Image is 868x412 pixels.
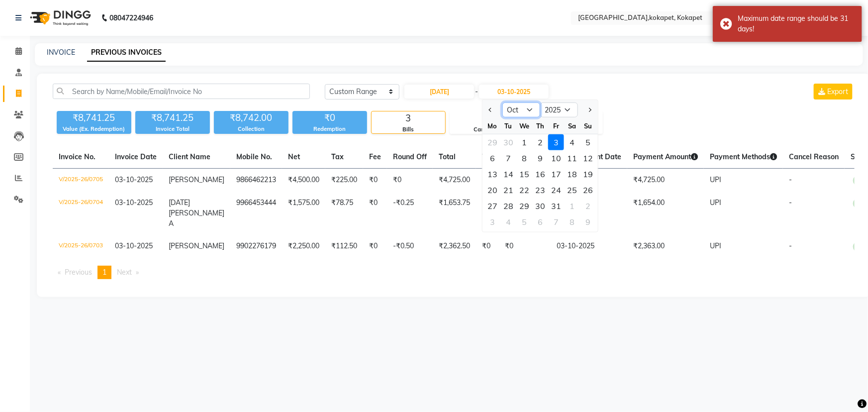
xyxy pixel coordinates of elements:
div: Tuesday, September 30, 2025 [500,134,516,150]
td: V/2025-26/0703 [53,235,109,258]
td: ₹4,500.00 [282,169,325,192]
div: Thursday, October 2, 2025 [532,134,548,150]
div: 30 [500,134,516,150]
span: Payment Amount [633,152,698,161]
button: Export [814,84,853,100]
td: 9866462213 [230,169,282,192]
div: Saturday, October 25, 2025 [564,182,580,198]
div: 18 [564,166,580,182]
div: 6 [484,150,500,166]
div: ₹8,741.25 [57,111,131,125]
div: Thursday, October 30, 2025 [532,198,548,214]
div: Fr [548,118,564,134]
div: 17 [548,166,564,182]
div: Thursday, November 6, 2025 [532,214,548,230]
span: UPI [710,175,721,184]
div: Wednesday, October 1, 2025 [516,134,532,150]
span: Fee [369,152,381,161]
div: Thursday, October 23, 2025 [532,182,548,198]
select: Select month [502,103,540,117]
div: 2 [580,198,596,214]
span: - [475,87,478,97]
div: Sunday, October 26, 2025 [580,182,596,198]
div: Wednesday, October 8, 2025 [516,150,532,166]
span: UPI [710,198,721,207]
img: logo [25,4,94,32]
td: ₹2,363.00 [627,235,704,258]
div: Th [532,118,548,134]
div: 22 [516,182,532,198]
td: ₹0 [499,235,551,258]
div: 3 [484,214,500,230]
div: Tuesday, October 14, 2025 [500,166,516,182]
div: Monday, October 20, 2025 [484,182,500,198]
div: Friday, October 3, 2025 [548,134,564,150]
div: Saturday, October 18, 2025 [564,166,580,182]
div: Sunday, November 2, 2025 [580,198,596,214]
div: Wednesday, November 5, 2025 [516,214,532,230]
div: 30 [532,198,548,214]
input: End Date [479,85,549,99]
div: 2 [532,134,548,150]
div: Friday, October 31, 2025 [548,198,564,214]
a: INVOICE [47,48,75,57]
span: Invoice Date [115,152,157,161]
td: 9902276179 [230,235,282,258]
span: 03-10-2025 [115,198,153,207]
button: Next month [585,102,594,118]
span: [PERSON_NAME] A [169,208,224,228]
div: 15 [516,166,532,182]
input: Start Date [404,85,474,99]
td: ₹0 [476,169,499,192]
div: Friday, October 24, 2025 [548,182,564,198]
span: Cancel Reason [789,152,839,161]
div: 28 [500,198,516,214]
span: Mobile No. [236,152,272,161]
div: Saturday, November 1, 2025 [564,198,580,214]
div: Sunday, November 9, 2025 [580,214,596,230]
div: Saturday, October 11, 2025 [564,150,580,166]
button: Previous month [486,102,495,118]
div: 16 [532,166,548,182]
span: Next [117,268,132,277]
td: ₹0 [363,169,387,192]
span: Invoice No. [59,152,96,161]
div: 19 [580,166,596,182]
div: 25 [564,182,580,198]
span: [DATE] [169,198,190,207]
a: PREVIOUS INVOICES [87,44,166,62]
div: 4 [500,214,516,230]
span: [PERSON_NAME] [169,241,224,250]
div: Friday, November 7, 2025 [548,214,564,230]
div: Monday, November 3, 2025 [484,214,500,230]
div: 13 [484,166,500,182]
td: ₹1,575.00 [282,192,325,235]
div: Redemption [292,125,367,133]
td: ₹4,725.00 [433,169,476,192]
div: Su [580,118,596,134]
div: Sunday, October 5, 2025 [580,134,596,150]
span: Client Name [169,152,210,161]
select: Select year [540,103,578,117]
div: 26 [580,182,596,198]
div: Friday, October 17, 2025 [548,166,564,182]
span: UPI [710,241,721,250]
div: 8 [516,150,532,166]
div: Monday, October 27, 2025 [484,198,500,214]
div: Value (Ex. Redemption) [57,125,131,133]
nav: Pagination [53,266,855,279]
td: 03-10-2025 [551,235,627,258]
div: Saturday, October 4, 2025 [564,134,580,150]
span: Export [827,87,848,96]
div: 4 [564,134,580,150]
span: 1 [102,268,106,277]
div: 5 [516,214,532,230]
div: Thursday, October 9, 2025 [532,150,548,166]
div: Saturday, November 8, 2025 [564,214,580,230]
td: ₹0 [363,192,387,235]
div: Mo [484,118,500,134]
div: 7 [500,150,516,166]
div: Sunday, October 19, 2025 [580,166,596,182]
td: -₹0.50 [387,235,433,258]
td: ₹225.00 [325,169,363,192]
